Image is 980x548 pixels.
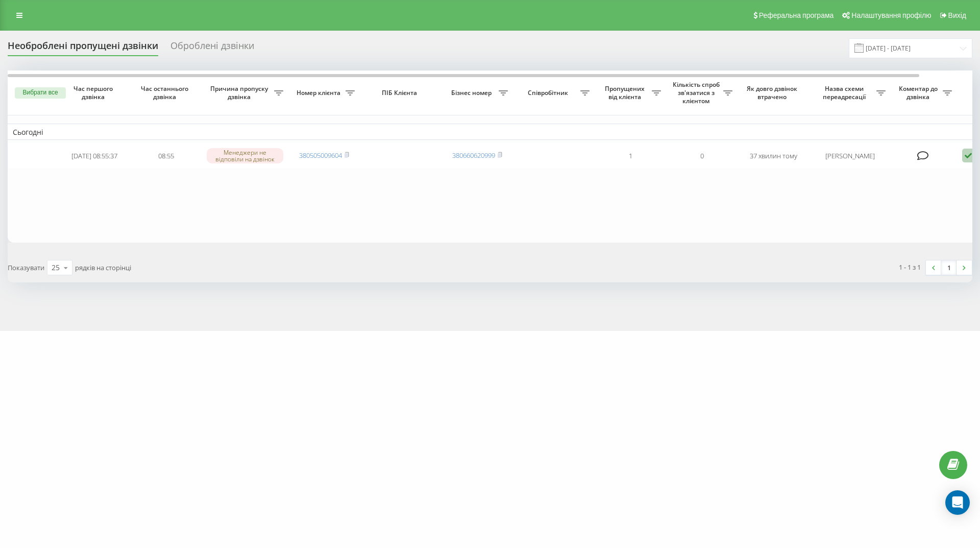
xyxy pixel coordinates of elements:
[945,490,970,515] div: Open Intercom Messenger
[215,148,275,163] font: Менеджери не відповіли на дзвінок
[8,39,158,52] font: Необроблені пропущені дзвінки
[382,88,417,97] font: ПІБ Клієнта
[8,263,44,272] font: Показувати
[899,84,938,101] font: Коментар до дзвінка
[747,84,797,101] font: Як довго дзвінок втрачено
[947,263,951,272] font: 1
[210,84,268,101] font: Причина пропуску дзвінка
[71,151,117,160] font: [DATE] 08:55:37
[158,151,174,160] font: 08:55
[170,39,254,52] font: Оброблені дзвінки
[299,151,342,160] a: 380505009604
[759,11,834,19] font: Реферальна програма
[700,151,704,160] font: 0
[451,88,492,97] font: Бізнес номер
[15,87,66,99] button: Вибрати все
[673,80,720,105] font: Кількість спроб зв'язатися з клієнтом
[141,84,188,101] font: Час останнього дзвінка
[452,151,495,160] a: 380660620999
[528,88,568,97] font: Співробітник
[948,11,966,19] font: Вихід
[899,263,921,272] font: 1 - 1 з 1
[13,127,43,137] font: Сьогодні
[825,151,875,160] font: [PERSON_NAME]
[75,263,131,272] font: рядків на сторінці
[73,84,113,101] font: Час першого дзвінка
[750,151,797,160] font: 37 хвилин тому
[297,88,340,97] font: Номер клієнта
[52,263,60,272] font: 25
[22,89,58,96] font: Вибрати все
[629,151,632,160] font: 1
[605,84,645,101] font: Пропущених від клієнта
[823,84,866,101] font: Назва схеми переадресації
[851,11,931,19] font: Налаштування профілю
